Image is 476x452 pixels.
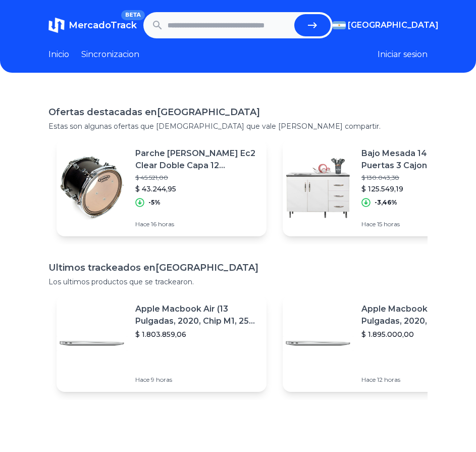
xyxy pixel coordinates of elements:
img: Featured image [283,153,353,223]
span: [GEOGRAPHIC_DATA] [348,19,439,31]
p: $ 1.803.859,06 [135,329,258,339]
p: Hace 9 horas [135,376,258,384]
p: -5% [148,198,161,207]
img: Featured image [57,153,127,223]
p: -3,46% [375,198,397,207]
p: Estas son algunas ofertas que [DEMOGRAPHIC_DATA] que vale [PERSON_NAME] compartir. [48,121,428,131]
a: Featured imageParche [PERSON_NAME] Ec2 Clear Doble Capa 12 Pulgadas Tt12ec2$ 45.521,00$ 43.244,95... [57,139,267,236]
p: $ 43.244,95 [135,184,258,194]
a: Featured imageApple Macbook Air (13 Pulgadas, 2020, Chip M1, 256 Gb De Ssd, 8 Gb De Ram) - Plata$... [57,295,267,392]
button: [GEOGRAPHIC_DATA] [333,19,428,31]
h1: Ofertas destacadas en [GEOGRAPHIC_DATA] [48,105,428,119]
p: Apple Macbook Air (13 Pulgadas, 2020, Chip M1, 256 Gb De Ssd, 8 Gb De Ram) - Plata [135,303,258,327]
a: Sincronizacion [81,48,139,61]
img: Featured image [57,308,127,379]
button: Iniciar sesion [378,48,428,61]
p: $ 45.521,00 [135,174,258,182]
a: MercadoTrackBETA [48,17,137,33]
p: Parche [PERSON_NAME] Ec2 Clear Doble Capa 12 Pulgadas Tt12ec2 [135,147,258,172]
p: Hace 16 horas [135,220,258,228]
span: MercadoTrack [69,20,137,31]
span: BETA [121,10,145,20]
img: MercadoTrack [48,17,65,33]
a: Inicio [48,48,69,61]
p: Los ultimos productos que se trackearon. [48,277,428,287]
img: Featured image [283,308,353,379]
h1: Ultimos trackeados en [GEOGRAPHIC_DATA] [48,261,428,275]
img: Argentina [333,21,346,29]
